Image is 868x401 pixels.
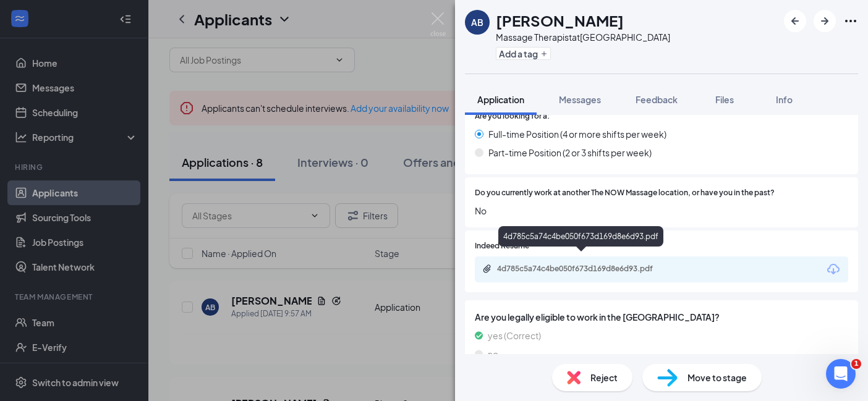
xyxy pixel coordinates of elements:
[475,204,848,217] span: No
[590,371,618,384] span: Reject
[687,371,747,384] span: Move to stage
[814,10,836,32] button: ArrowRight
[488,146,652,159] span: Part-time Position (2 or 3 shifts per week)
[784,10,806,32] button: ArrowLeftNew
[488,127,666,141] span: Full-time Position (4 or more shifts per week)
[471,16,483,28] div: AB
[475,240,529,252] span: Indeed Resume
[482,264,492,274] svg: Paperclip
[496,10,624,31] h1: [PERSON_NAME]
[482,264,683,276] a: Paperclip4d785c5a74c4be050f673d169d8e6d93.pdf
[851,359,861,369] span: 1
[636,94,678,105] span: Feedback
[488,347,498,361] span: no
[843,14,858,28] svg: Ellipses
[497,264,670,274] div: 4d785c5a74c4be050f673d169d8e6d93.pdf
[496,31,670,43] div: Massage Therapist at [GEOGRAPHIC_DATA]
[475,111,550,122] span: Are you looking for a:
[715,94,734,105] span: Files
[826,359,856,389] iframe: Intercom live chat
[776,94,793,105] span: Info
[475,187,775,199] span: Do you currently work at another The NOW Massage location, or have you in the past?
[559,94,601,105] span: Messages
[496,47,551,60] button: PlusAdd a tag
[540,50,548,57] svg: Plus
[475,310,848,324] span: Are you legally eligible to work in the [GEOGRAPHIC_DATA]?
[826,262,841,277] svg: Download
[817,14,832,28] svg: ArrowRight
[477,94,524,105] span: Application
[498,226,663,247] div: 4d785c5a74c4be050f673d169d8e6d93.pdf
[788,14,802,28] svg: ArrowLeftNew
[488,329,541,342] span: yes (Correct)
